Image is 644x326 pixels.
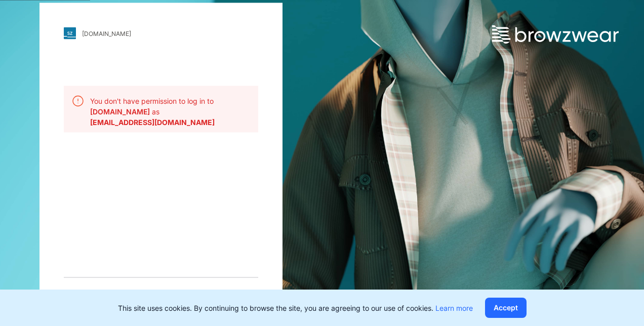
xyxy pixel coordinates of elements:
[118,303,473,313] p: This site uses cookies. By continuing to browse the site, you are agreeing to our use of cookies.
[90,96,250,117] p: You don't have permission to log in to as
[435,304,473,312] a: Learn more
[64,27,258,39] a: [DOMAIN_NAME]
[64,27,76,39] img: stylezone-logo.562084cfcfab977791bfbf7441f1a819.svg
[72,95,84,107] img: alert.76a3ded3c87c6ed799a365e1fca291d4.svg
[485,298,527,318] button: Accept
[82,29,131,37] div: [DOMAIN_NAME]
[492,25,619,44] img: browzwear-logo.e42bd6dac1945053ebaf764b6aa21510.svg
[90,118,215,127] b: [EMAIL_ADDRESS][DOMAIN_NAME]
[90,107,152,116] b: [DOMAIN_NAME]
